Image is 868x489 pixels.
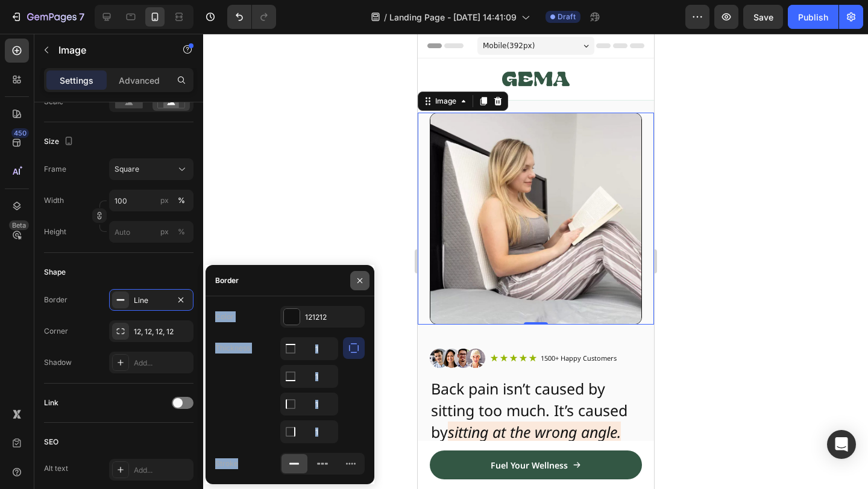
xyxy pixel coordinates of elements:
div: Shadow [44,357,72,368]
p: 7 [79,10,84,24]
div: 12, 12, 12, 12 [134,326,190,337]
div: Scale [44,96,63,107]
button: % [157,193,172,208]
button: 7 [5,5,90,29]
div: % [178,226,185,237]
div: Line [134,295,169,306]
label: Frame [44,164,66,175]
div: % [178,195,185,206]
div: Thickness [215,343,250,354]
button: % [157,225,172,239]
span: / [384,11,387,23]
div: Corner [44,326,68,337]
div: Beta [9,220,29,230]
div: Add... [134,465,190,476]
div: Undo/Redo [227,5,276,29]
span: Landing Page - [DATE] 14:41:09 [389,11,517,23]
div: Border [215,275,239,286]
button: Save [743,5,783,29]
div: 450 [11,128,29,138]
p: Advanced [119,74,160,87]
div: Open Intercom Messenger [827,430,856,459]
p: Image [58,43,161,57]
p: Settings [60,74,93,87]
button: px [174,193,189,208]
button: Publish [788,5,838,29]
input: px% [109,190,193,211]
input: Auto [281,421,338,443]
div: Publish [798,11,828,23]
div: Shape [44,267,66,278]
div: Color [215,311,234,322]
iframe: Design area [418,34,654,489]
div: Add... [134,358,190,369]
div: Stroke [215,458,238,469]
div: 121212 [305,312,362,323]
div: SEO [44,437,58,447]
button: px [174,225,189,239]
input: Auto [281,366,338,387]
div: Size [44,134,76,150]
input: Auto [281,338,338,360]
span: Save [753,12,773,22]
input: px% [109,221,193,243]
button: Square [109,158,193,180]
div: Alt text [44,463,68,474]
div: Border [44,294,68,305]
div: px [160,195,169,206]
div: px [160,226,169,237]
span: Square [115,164,139,175]
label: Height [44,226,66,237]
label: Width [44,195,64,206]
span: Draft [558,11,576,22]
input: Auto [281,393,338,415]
div: Link [44,397,58,408]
